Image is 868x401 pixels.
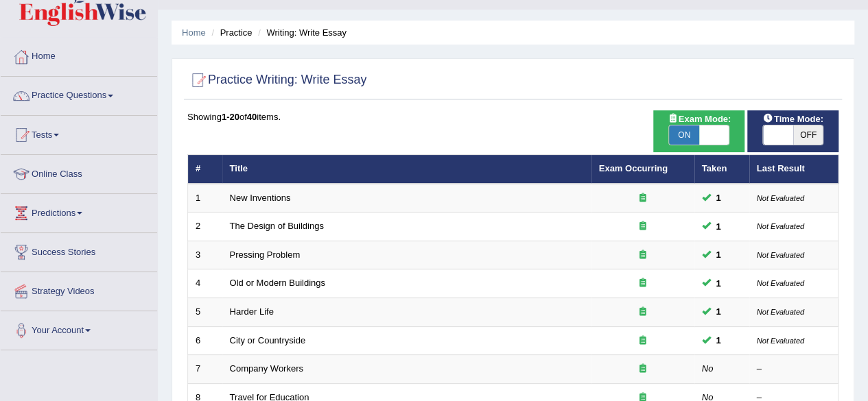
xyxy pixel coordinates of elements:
div: Show exams occurring in exams [653,110,744,152]
th: Last Result [749,155,838,184]
a: Tests [1,116,157,150]
a: Company Workers [230,363,303,374]
th: # [188,155,222,184]
span: Time Mode: [758,112,829,126]
span: You can still take this question [711,191,727,205]
td: 2 [188,212,222,241]
small: Not Evaluated [757,222,804,230]
h2: Practice Writing: Write Essay [187,70,366,90]
a: The Design of Buildings [230,221,324,231]
span: You can still take this question [711,219,727,234]
td: 1 [188,184,222,212]
div: Exam occurring question [599,277,687,290]
span: OFF [793,125,823,145]
span: You can still take this question [711,276,727,291]
a: City or Countryside [230,335,306,345]
div: Exam occurring question [599,220,687,233]
div: Exam occurring question [599,306,687,319]
a: Harder Life [230,306,274,317]
div: Exam occurring question [599,249,687,262]
a: Exam Occurring [599,163,668,173]
li: Writing: Write Essay [255,26,347,39]
a: Old or Modern Buildings [230,278,325,288]
small: Not Evaluated [757,194,804,202]
a: Online Class [1,155,157,189]
small: Not Evaluated [757,279,804,287]
small: Not Evaluated [757,337,804,345]
th: Taken [694,155,749,184]
div: Showing of items. [187,110,838,123]
a: New Inventions [230,193,291,203]
div: – [757,363,831,376]
span: You can still take this question [711,333,727,348]
a: Your Account [1,311,157,345]
b: 1-20 [222,112,239,122]
small: Not Evaluated [757,308,804,316]
a: Practice Questions [1,77,157,111]
a: Success Stories [1,233,157,267]
a: Home [182,27,206,38]
a: Predictions [1,194,157,228]
em: No [702,363,714,374]
small: Not Evaluated [757,251,804,259]
td: 5 [188,298,222,327]
td: 4 [188,269,222,298]
div: Exam occurring question [599,192,687,205]
li: Practice [208,26,252,39]
a: Home [1,38,157,72]
th: Title [222,155,591,184]
a: Strategy Videos [1,272,157,306]
a: Pressing Problem [230,250,301,260]
span: ON [669,125,699,145]
td: 6 [188,326,222,355]
td: 7 [188,355,222,384]
span: You can still take this question [711,247,727,262]
div: Exam occurring question [599,363,687,376]
td: 3 [188,241,222,269]
b: 40 [247,112,257,122]
div: Exam occurring question [599,335,687,348]
span: You can still take this question [711,304,727,319]
span: Exam Mode: [662,112,736,126]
